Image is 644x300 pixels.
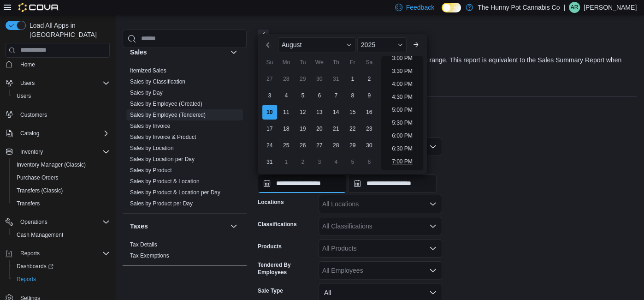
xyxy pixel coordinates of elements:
div: day-1 [279,155,294,169]
div: Alex Rolph [569,2,580,13]
input: Press the down key to enter a popover containing a calendar. Press the escape key to close the po... [258,174,346,193]
div: Taxes [123,239,247,265]
a: Users [13,90,35,102]
li: 3:30 PM [388,66,416,77]
div: day-15 [345,105,360,120]
div: Tu [295,55,310,70]
span: Sales by Product per Day [130,200,193,207]
a: Sales by Day [130,90,163,96]
div: day-19 [295,121,310,136]
span: Itemized Sales [130,67,166,74]
div: day-14 [329,105,343,120]
span: Dashboards [13,261,110,272]
button: Sales [228,47,239,58]
div: day-9 [362,88,377,103]
button: Reports [9,273,113,286]
span: Dark Mode [442,12,442,13]
div: View sales totals by tendered employee for a specified date range. This report is equivalent to t... [258,55,632,75]
div: day-29 [295,72,310,86]
button: Users [17,78,38,89]
span: Reports [17,248,110,259]
button: Sales [130,48,226,57]
button: Reports [2,247,113,260]
div: day-17 [262,121,277,136]
span: Users [17,92,31,100]
span: Sales by Location per Day [130,156,195,163]
a: Sales by Invoice [130,123,170,129]
a: Sales by Employee (Tendered) [130,112,206,118]
div: day-27 [262,72,277,86]
div: day-18 [279,121,294,136]
span: Sales by Location [130,144,174,152]
button: Catalog [2,127,113,140]
span: Cash Management [17,231,63,239]
div: day-4 [329,155,343,169]
span: Transfers (Classic) [17,187,63,194]
button: Cash Management [9,228,113,241]
div: day-24 [262,138,277,153]
div: day-30 [362,138,377,153]
a: Sales by Employee (Created) [130,101,202,107]
div: day-28 [279,72,294,86]
span: Reports [17,276,36,283]
div: day-13 [312,105,327,120]
span: Sales by Product [130,167,172,174]
span: Sales by Employee (Tendered) [130,111,206,119]
div: day-1 [345,72,360,86]
span: Sales by Product & Location [130,178,200,185]
a: Purchase Orders [13,172,62,183]
div: day-12 [295,105,310,120]
button: Catalog [17,128,43,139]
label: Classifications [258,221,297,228]
button: Operations [2,216,113,228]
span: Dashboards [17,263,53,270]
div: Th [329,55,343,70]
a: Sales by Location per Day [130,156,195,162]
div: day-3 [312,155,327,169]
li: 5:00 PM [388,104,416,115]
a: Transfers [13,198,43,209]
div: Button. Open the month selector. August is currently selected. [278,37,355,52]
button: Taxes [130,222,226,231]
span: Inventory [20,148,43,156]
div: day-2 [362,72,377,86]
span: Feedback [406,3,434,12]
a: Sales by Invoice & Product [130,134,196,140]
div: day-31 [262,155,277,169]
span: Sales by Day [130,89,163,96]
div: day-23 [362,121,377,136]
button: Transfers [9,197,113,210]
div: day-16 [362,105,377,120]
div: day-21 [329,121,343,136]
input: Dark Mode [442,3,461,12]
a: Tax Details [130,241,157,248]
div: Sales [123,65,247,213]
button: Inventory [17,146,47,157]
span: Purchase Orders [13,172,110,183]
span: Purchase Orders [17,174,59,181]
span: Inventory [17,146,110,157]
button: Inventory [2,145,113,158]
a: Customers [17,109,51,120]
button: Customers [2,108,113,121]
a: Home [17,59,39,70]
button: Operations [17,216,51,228]
label: Sale Type [258,287,283,294]
span: Home [20,61,35,68]
button: Previous Month [261,37,276,52]
span: 2025 [361,41,375,48]
span: Sales by Invoice [130,122,170,130]
div: day-5 [295,88,310,103]
p: [PERSON_NAME] [584,2,637,13]
div: day-6 [362,155,377,169]
div: We [312,55,327,70]
a: Inventory Manager (Classic) [13,159,89,170]
a: Sales by Location [130,145,174,151]
div: day-8 [345,88,360,103]
p: | [563,2,565,13]
div: day-3 [262,88,277,103]
a: Sales by Product & Location [130,178,200,185]
button: Home [2,58,113,71]
button: Next [258,30,269,41]
span: Reports [13,274,110,285]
